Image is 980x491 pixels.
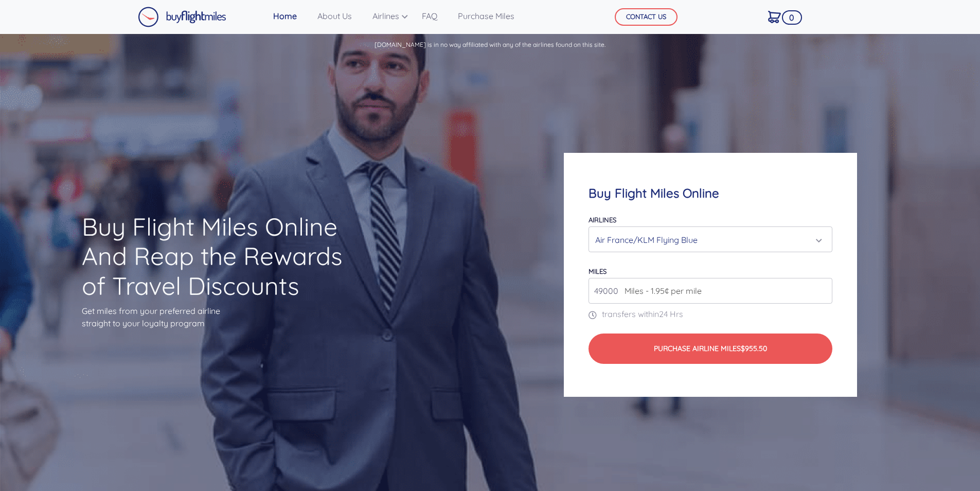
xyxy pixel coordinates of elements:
img: Buy Flight Miles Logo [138,7,226,27]
label: Airlines [589,216,616,224]
h4: Buy Flight Miles Online [589,186,832,201]
img: Cart [768,11,781,23]
a: About Us [313,6,356,26]
div: Air France/KLM Flying Blue [595,230,819,250]
span: Miles - 1.95¢ per mile [619,285,702,297]
p: Get miles from your preferred airline straight to your loyalty program [82,305,360,329]
a: 0 [764,6,785,27]
button: Air France/KLM Flying Blue [589,226,832,252]
p: transfers within [589,308,832,320]
h1: Buy Flight Miles Online And Reap the Rewards of Travel Discounts [82,212,360,301]
label: miles [589,267,607,275]
a: FAQ [418,6,441,26]
button: CONTACT US [615,8,678,26]
a: Home [269,6,301,26]
a: Buy Flight Miles Logo [138,4,226,30]
span: 24 Hrs [659,309,683,319]
button: Purchase Airline Miles$955.50 [589,334,832,364]
a: Purchase Miles [454,6,519,26]
span: $955.50 [741,344,767,353]
a: Airlines [368,6,405,26]
span: 0 [782,10,802,25]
